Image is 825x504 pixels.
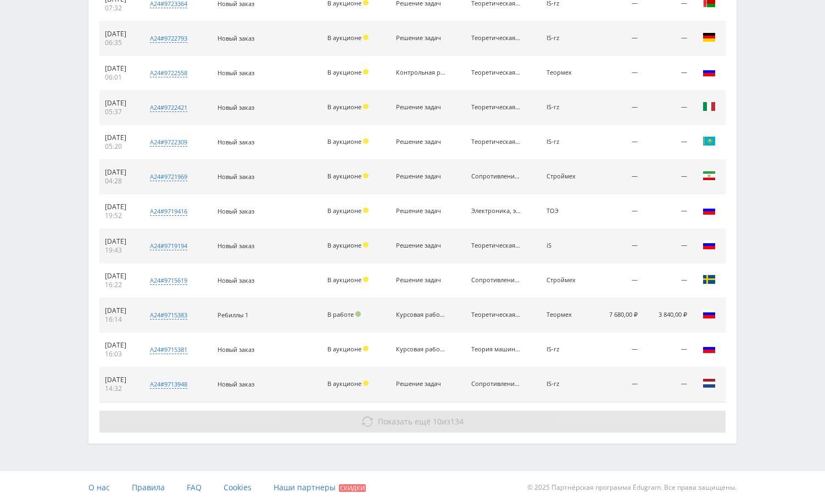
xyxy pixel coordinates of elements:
[396,242,445,249] div: Решение задач
[105,341,134,350] div: [DATE]
[105,142,134,151] div: 05:20
[327,276,361,284] span: В аукционе
[591,298,644,333] td: 7 680,00 ₽
[471,138,521,145] div: Теоретическая механика
[363,35,369,40] span: Холд
[105,246,134,255] div: 19:43
[396,380,445,388] div: Решение задач
[218,103,254,111] span: Новый заказ
[396,208,445,215] div: Решение задач
[363,242,369,248] span: Холд
[327,345,361,353] span: В аукционе
[547,35,586,42] div: IS-rz
[327,33,361,42] span: В аукционе
[471,208,521,215] div: Электроника, электротехника, радиотехника
[703,204,716,217] img: rus.png
[105,73,134,82] div: 06:01
[396,346,445,353] div: Курсовая работа
[132,471,165,504] a: Правила
[547,138,586,145] div: IS-rz
[703,100,716,113] img: ita.png
[643,229,693,264] td: —
[643,194,693,229] td: —
[88,482,110,492] span: О нас
[363,346,369,351] span: Холд
[378,416,431,427] span: Показать ещё
[218,311,248,319] span: Ребиллы 1
[703,31,716,44] img: deu.png
[396,104,445,111] div: Решение задач
[547,242,586,249] div: iS
[327,137,361,145] span: В аукционе
[105,237,134,246] div: [DATE]
[547,311,586,318] div: Теормех
[450,416,464,427] span: 134
[643,367,693,402] td: —
[224,482,252,492] span: Cookies
[703,238,716,251] img: rus.png
[471,277,521,284] div: Сопротивление материалов
[703,65,716,79] img: rus.png
[591,125,644,160] td: —
[218,34,254,42] span: Новый заказ
[471,173,521,180] div: Сопротивление материалов
[327,172,361,180] span: В аукционе
[150,34,187,43] div: a24#9722793
[218,345,254,354] span: Новый заказ
[105,168,134,177] div: [DATE]
[105,99,134,108] div: [DATE]
[218,69,254,77] span: Новый заказ
[703,377,716,390] img: nld.png
[433,416,442,427] span: 10
[363,277,369,282] span: Холд
[150,380,187,389] div: a24#9713948
[591,229,644,264] td: —
[547,208,586,215] div: ТОЭ
[396,311,445,318] div: Курсовая работа
[591,367,644,402] td: —
[703,169,716,182] img: irn.png
[591,160,644,194] td: —
[547,173,586,180] div: Строймех
[327,241,361,249] span: В аукционе
[471,69,521,76] div: Теоретическая механика
[643,333,693,367] td: —
[327,310,354,318] span: В работе
[703,273,716,286] img: swe.png
[339,484,366,492] span: Скидки
[363,138,369,144] span: Холд
[327,379,361,388] span: В аукционе
[643,160,693,194] td: —
[105,64,134,73] div: [DATE]
[150,242,187,250] div: a24#9719194
[547,277,586,284] div: Строймех
[187,482,202,492] span: FAQ
[643,56,693,91] td: —
[187,471,202,504] a: FAQ
[471,311,521,318] div: Теоретическая механика
[643,91,693,125] td: —
[363,173,369,178] span: Холд
[105,4,134,13] div: 07:32
[471,35,521,42] div: Теоретическая механика
[547,380,586,388] div: IS-rz
[105,384,134,393] div: 14:32
[327,103,361,111] span: В аукционе
[643,264,693,298] td: —
[105,211,134,220] div: 19:52
[88,471,110,504] a: О нас
[591,333,644,367] td: —
[105,133,134,142] div: [DATE]
[105,203,134,211] div: [DATE]
[643,21,693,56] td: —
[547,346,586,353] div: IS-rz
[703,135,716,148] img: kaz.png
[105,177,134,186] div: 04:28
[703,342,716,355] img: rus.png
[363,208,369,213] span: Холд
[105,350,134,359] div: 16:03
[150,172,187,181] div: a24#9721969
[396,69,445,76] div: Контрольная работа
[471,242,521,249] div: Теоретическая механика
[150,207,187,216] div: a24#9719416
